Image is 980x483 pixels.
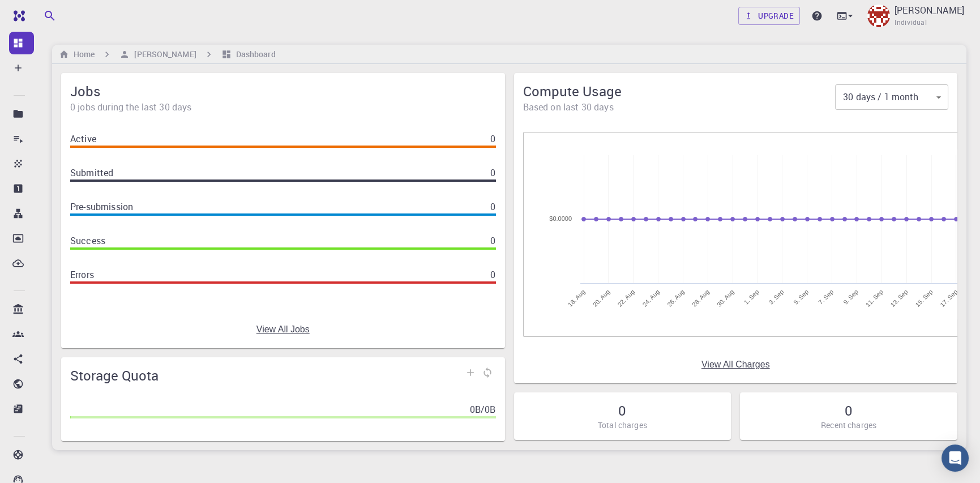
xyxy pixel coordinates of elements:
[70,200,133,213] p: Pre-submission
[523,100,836,114] span: Based on last 30 days
[738,7,800,25] a: Upgrade
[914,288,934,308] tspan: 15. Sep
[889,288,909,308] tspan: 13. Sep
[742,288,760,306] tspan: 1. Sep
[490,200,495,213] p: 0
[618,401,626,420] h5: 0
[616,288,636,308] tspan: 22. Aug
[715,288,735,308] tspan: 30. Aug
[69,48,95,61] h6: Home
[641,288,661,308] tspan: 24. Aug
[939,288,958,308] tspan: 17. Sep
[9,10,25,22] img: logo
[566,288,586,308] tspan: 18. Aug
[701,360,770,370] a: View All Charges
[666,288,686,308] tspan: 26. Aug
[23,8,63,18] span: Support
[490,132,495,146] p: 0
[57,48,278,61] nav: breadcrumb
[591,288,611,308] tspan: 20. Aug
[864,288,884,308] tspan: 11. Sep
[470,403,496,416] p: 0B / 0B
[835,86,948,109] div: 30 days / 1 month
[70,100,496,114] span: 0 jobs during the last 30 days
[895,17,927,28] span: Individual
[130,48,196,61] h6: [PERSON_NAME]
[523,82,836,100] span: Compute Usage
[70,166,113,179] p: Submitted
[690,288,710,308] tspan: 28. Aug
[490,166,495,179] p: 0
[490,234,495,247] p: 0
[490,268,495,281] p: 0
[842,288,859,306] tspan: 9. Sep
[845,401,853,420] h5: 0
[767,288,785,306] tspan: 3. Sep
[232,48,276,61] h6: Dashboard
[256,324,310,335] a: View All Jobs
[70,132,96,146] p: Active
[598,420,647,431] p: Total charges
[70,82,496,100] span: Jobs
[817,288,835,306] tspan: 7. Sep
[70,268,94,281] p: Errors
[549,215,572,222] text: $0.0000
[70,366,462,384] span: Storage Quota
[942,444,969,472] div: Open Intercom Messenger
[867,5,890,27] img: Sayantan Naha
[70,234,105,247] p: Success
[792,288,810,306] tspan: 5. Sep
[895,3,964,17] p: [PERSON_NAME]
[821,420,876,431] p: Recent charges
